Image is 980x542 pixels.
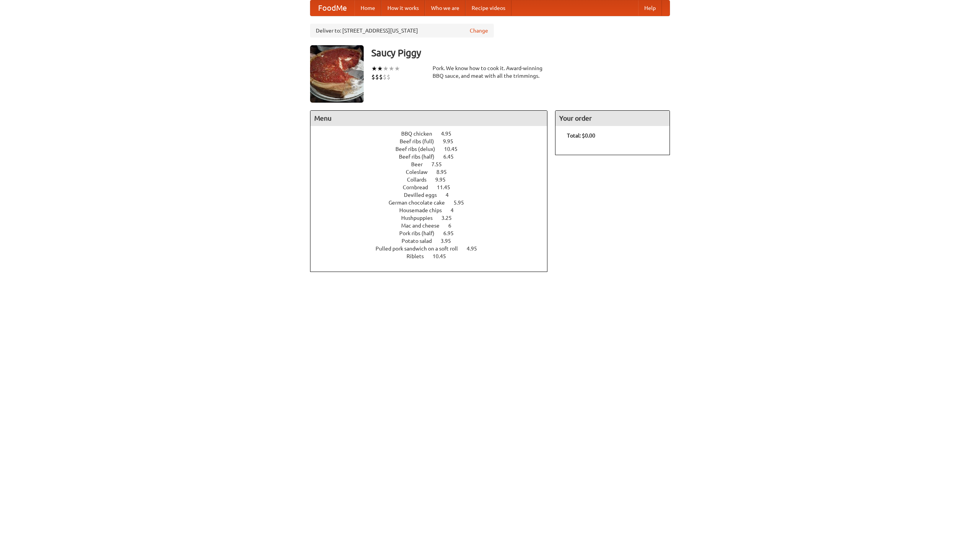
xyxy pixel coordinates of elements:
span: Beer [411,161,430,167]
span: Pulled pork sandwich on a soft roll [376,246,465,252]
a: Who we are [425,0,465,16]
a: How it works [381,0,425,16]
li: ★ [377,64,383,73]
span: Beef ribs (delux) [395,146,443,152]
span: 7.55 [431,161,449,167]
span: 10.45 [444,146,465,152]
b: Total: $0.00 [567,133,595,139]
span: 10.45 [433,253,454,259]
span: Riblets [407,253,431,259]
li: ★ [394,64,400,73]
span: Pork ribs (half) [399,230,442,236]
span: 6.45 [443,154,461,160]
li: $ [375,73,379,81]
a: Devilled eggs 4 [404,192,463,198]
span: Beef ribs (half) [399,154,442,160]
span: Coleslaw [406,169,435,175]
a: FoodMe [310,0,354,16]
span: Potato salad [402,238,439,244]
a: Home [354,0,381,16]
span: 3.25 [441,215,459,221]
a: Change [470,27,488,34]
a: Beef ribs (half) 6.45 [399,154,468,160]
span: 4.95 [467,246,485,252]
li: $ [379,73,383,81]
span: 6 [448,223,459,229]
span: German chocolate cake [389,200,452,206]
img: angular.jpg [310,45,364,103]
li: $ [387,73,390,81]
div: Pork. We know how to cook it. Award-winning BBQ sauce, and meat with all the trimmings. [433,64,547,80]
li: ★ [389,64,394,73]
span: Devilled eggs [404,192,444,198]
a: Beef ribs (delux) 10.45 [395,146,472,152]
span: Housemade chips [399,207,449,213]
a: Coleslaw 8.95 [406,169,461,175]
a: Hushpuppies 3.25 [401,215,466,221]
a: Beef ribs (full) 9.95 [400,138,467,144]
a: Pork ribs (half) 6.95 [399,230,468,236]
li: $ [371,73,375,81]
span: 8.95 [436,169,454,175]
a: Cornbread 11.45 [403,184,464,190]
span: Collards [407,177,434,183]
h3: Saucy Piggy [371,45,670,61]
a: Collards 9.95 [407,177,460,183]
span: Cornbread [403,184,436,190]
a: Pulled pork sandwich on a soft roll 4.95 [376,246,491,252]
a: Housemade chips 4 [399,207,468,213]
span: 6.95 [443,230,461,236]
div: Deliver to: [STREET_ADDRESS][US_STATE] [310,24,494,38]
a: German chocolate cake 5.95 [389,200,478,206]
span: Beef ribs (full) [400,138,442,144]
span: 5.95 [454,200,472,206]
a: Help [638,0,662,16]
span: 3.95 [441,238,459,244]
h4: Menu [310,111,547,126]
li: ★ [371,64,377,73]
a: BBQ chicken 4.95 [401,131,465,137]
span: BBQ chicken [401,131,440,137]
li: ★ [383,64,389,73]
a: Beer 7.55 [411,161,456,167]
a: Mac and cheese 6 [401,223,465,229]
span: 4 [451,207,461,213]
span: 9.95 [435,177,453,183]
a: Recipe videos [465,0,511,16]
span: Mac and cheese [401,223,447,229]
span: 4.95 [441,131,459,137]
span: Hushpuppies [401,215,440,221]
h4: Your order [555,111,670,126]
a: Riblets 10.45 [407,253,460,259]
li: $ [383,73,387,81]
a: Potato salad 3.95 [402,238,465,244]
span: 11.45 [437,184,458,190]
span: 4 [446,192,456,198]
span: 9.95 [443,138,461,144]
